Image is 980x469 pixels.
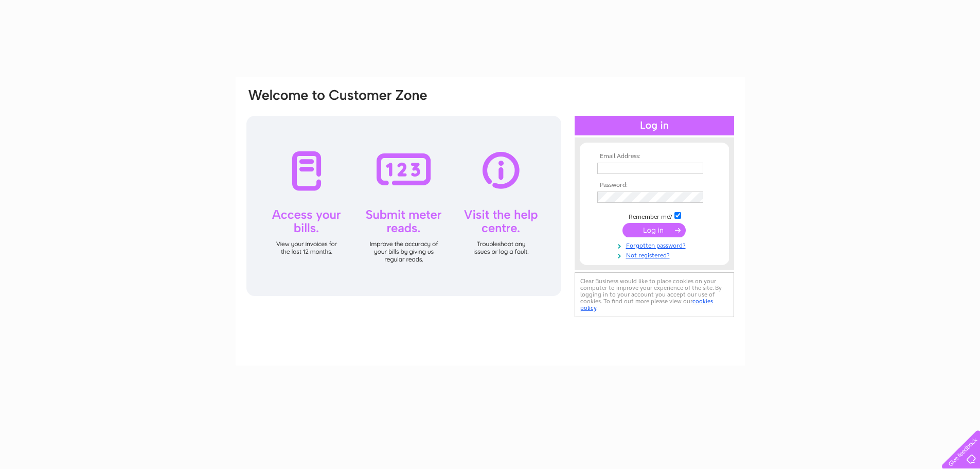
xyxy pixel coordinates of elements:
a: Forgotten password? [597,240,714,250]
a: cookies policy [580,298,713,311]
td: Remember me? [595,211,714,221]
input: Submit [622,223,686,237]
div: Clear Business would like to place cookies on your computer to improve your experience of the sit... [575,272,734,317]
th: Password: [595,182,714,189]
a: Not registered? [597,250,714,259]
th: Email Address: [595,153,714,160]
